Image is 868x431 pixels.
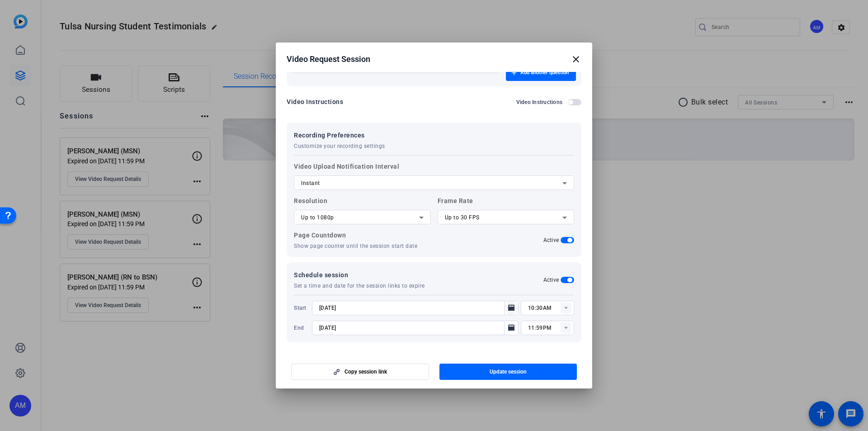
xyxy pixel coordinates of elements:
span: End [294,324,310,332]
span: Customize your recording settings [294,142,385,150]
span: Copy session link [344,368,387,375]
span: Up to 30 FPS [445,214,480,221]
label: Video Upload Notification Interval [294,161,574,190]
input: Choose expiration date [319,322,502,333]
span: Start [294,304,310,312]
h2: Video Instructions [516,99,563,106]
span: Recording Preferences [294,130,385,141]
span: Schedule session [294,270,425,280]
button: Open calendar [504,301,519,315]
span: Update session [490,368,527,375]
span: Set a time and date for the session links to expire [294,282,425,289]
button: Add another question [506,65,576,81]
span: Add another question [520,69,569,76]
label: Frame Rate [438,195,575,224]
h2: Active [543,276,559,284]
div: Video Request Session [287,54,581,65]
h2: Active [543,237,559,244]
p: Page Countdown [294,230,431,241]
div: Video Instructions [287,96,343,107]
p: Show page counter until the session start date [294,242,431,250]
label: Resolution [294,195,431,224]
input: Time [528,322,574,333]
mat-icon: close [571,54,581,65]
span: Instant [301,180,320,186]
input: Time [528,303,574,313]
span: Up to 1080p [301,214,334,221]
input: Choose start date [319,303,502,313]
button: Copy session link [291,364,429,380]
button: Open calendar [504,321,519,335]
button: Update session [439,364,577,380]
